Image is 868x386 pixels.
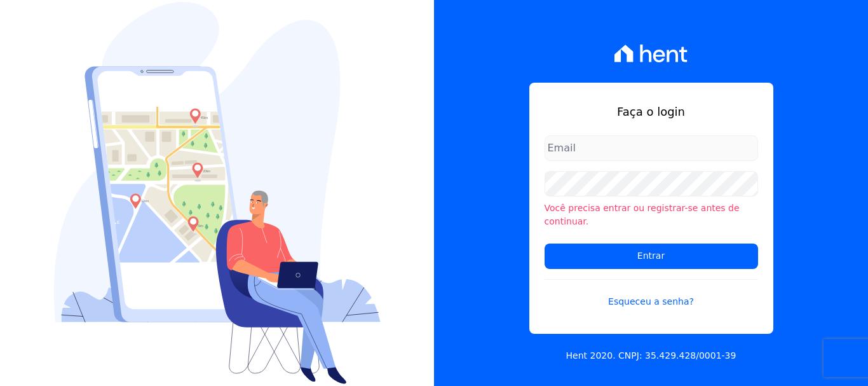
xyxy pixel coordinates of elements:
[545,135,758,161] input: Email
[566,349,736,362] p: Hent 2020. CNPJ: 35.429.428/0001-39
[545,202,758,228] li: Você precisa entrar ou registrar-se antes de continuar.
[545,103,758,120] h1: Faça o login
[545,244,758,269] input: Entrar
[545,279,758,308] a: Esqueceu a senha?
[54,2,381,384] img: Login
